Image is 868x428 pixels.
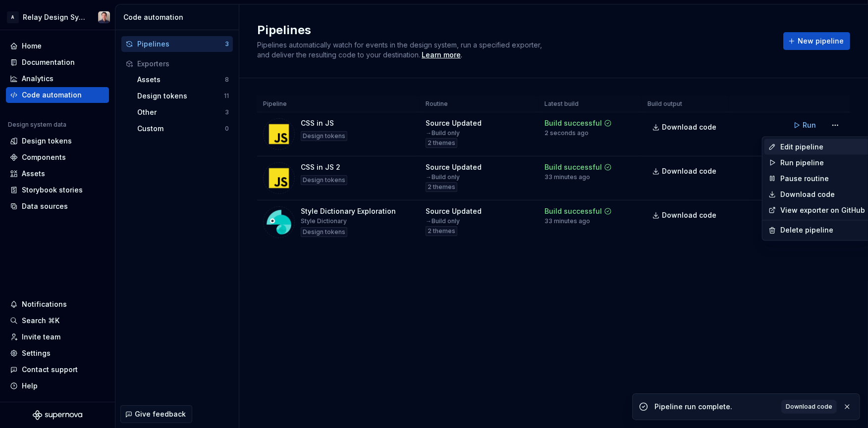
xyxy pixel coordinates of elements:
[780,158,865,168] div: Run pipeline
[780,174,865,184] div: Pause routine
[780,226,865,236] div: Delete pipeline
[780,190,865,199] a: Download code
[781,400,837,414] a: Download code
[780,205,865,215] a: View exporter on GitHub
[654,402,775,412] div: Pipeline run complete.
[780,142,865,152] div: Edit pipeline
[786,403,832,411] span: Download code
